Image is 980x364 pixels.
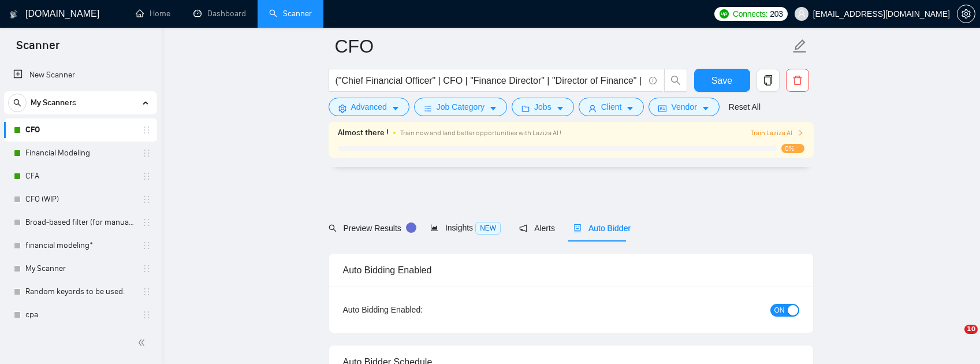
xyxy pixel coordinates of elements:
[193,9,246,18] a: dashboardDashboard
[25,257,135,280] a: My Scanner
[649,77,657,84] span: info-circle
[797,129,804,136] span: right
[626,104,634,113] span: caret-down
[329,224,337,232] span: search
[142,264,151,273] span: holder
[142,148,151,158] span: holder
[424,104,432,113] span: bars
[430,223,501,232] span: Insights
[534,101,552,113] span: Jobs
[519,224,555,233] span: Alerts
[392,104,400,113] span: caret-down
[658,104,666,113] span: idcard
[556,104,564,113] span: caret-down
[694,69,750,92] button: Save
[338,127,389,139] span: Almost there !
[665,75,687,86] span: search
[335,32,790,61] input: Scanner name...
[437,101,485,113] span: Job Category
[702,104,710,113] span: caret-down
[664,69,687,92] button: search
[25,280,135,303] a: Random keyords to be used:
[430,224,438,232] span: area-chart
[142,241,151,250] span: holder
[798,10,806,18] span: user
[787,75,808,86] span: delete
[8,94,27,112] button: search
[475,222,501,235] span: NEW
[343,254,799,287] div: Auto Bidding Enabled
[329,224,412,233] span: Preview Results
[601,101,622,113] span: Client
[351,101,387,113] span: Advanced
[9,99,26,107] span: search
[25,211,135,234] a: Broad-based filter (for manual applications)
[406,222,416,233] div: Tooltip anchor
[329,98,409,116] button: settingAdvancedcaret-down
[573,224,582,232] span: robot
[4,64,157,87] li: New Scanner
[142,287,151,296] span: holder
[142,310,151,320] span: holder
[10,5,18,24] img: logo
[757,75,779,86] span: copy
[25,142,135,165] a: Financial Modeling
[25,188,135,211] a: CFO (WIP)
[142,125,151,135] span: holder
[338,104,346,113] span: setting
[711,73,732,88] span: Save
[519,224,527,232] span: notification
[579,98,644,116] button: userClientcaret-down
[521,104,530,113] span: folder
[25,234,135,257] a: financial modeling*
[957,9,975,18] span: setting
[343,303,495,316] div: Auto Bidding Enabled:
[136,9,170,18] a: homeHome
[25,165,135,188] a: CFA
[400,129,561,137] span: Train now and land better opportunities with Laziza AI !
[957,9,975,18] a: setting
[941,325,968,352] iframe: Intercom live chat
[13,64,148,87] a: New Scanner
[781,144,804,153] span: 0%
[573,224,631,233] span: Auto Bidder
[649,98,719,116] button: idcardVendorcaret-down
[671,101,696,113] span: Vendor
[757,69,780,92] button: copy
[142,195,151,204] span: holder
[964,325,978,334] span: 10
[720,9,729,18] img: upwork-logo.png
[957,5,975,23] button: setting
[489,104,497,113] span: caret-down
[770,8,782,20] span: 203
[512,98,574,116] button: folderJobscaret-down
[733,8,767,20] span: Connects:
[751,128,804,139] button: Train Laziza AI
[269,9,312,18] a: searchScanner
[7,37,69,61] span: Scanner
[729,101,761,113] a: Reset All
[336,73,644,88] input: Search Freelance Jobs...
[414,98,507,116] button: barsJob Categorycaret-down
[786,69,809,92] button: delete
[25,118,135,142] a: CFO
[142,218,151,227] span: holder
[31,91,76,114] span: My Scanners
[25,303,135,326] a: cpa
[137,337,149,348] span: double-left
[774,304,785,317] span: ON
[4,91,157,350] li: My Scanners
[792,39,807,54] span: edit
[142,172,151,181] span: holder
[588,104,597,113] span: user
